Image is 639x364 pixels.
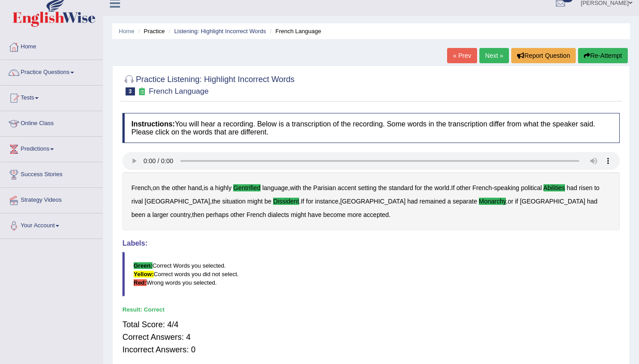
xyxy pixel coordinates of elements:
h4: Labels: [122,239,620,247]
a: Home [0,35,103,57]
b: Parisian [313,184,336,191]
b: for [415,184,422,191]
a: Online Class [0,111,103,134]
b: Yellow: [134,271,154,277]
b: be [265,198,272,205]
b: If [451,184,455,191]
h4: You will hear a recording. Below is a transcription of the recording. Some words in the transcrip... [122,113,620,143]
b: dissident [273,198,299,205]
b: French [473,184,492,191]
b: if [515,198,518,205]
b: had [567,184,577,191]
li: Practice [136,27,165,35]
a: Listening: Highlight Incorrect Words [174,28,266,35]
li: French Language [268,27,321,35]
b: a [147,211,151,218]
b: the [161,184,170,191]
b: perhaps [206,211,229,218]
b: French [247,211,266,218]
b: accent [338,184,356,191]
a: Success Stories [0,162,103,185]
b: the [303,184,311,191]
a: Practice Questions [0,60,103,82]
a: Next » [479,48,509,63]
a: Your Account [0,213,103,236]
div: Total Score: 4/4 Correct Answers: 4 Incorrect Answers: 0 [122,314,620,360]
b: dialects [268,211,289,218]
b: might [248,198,263,205]
b: hand [188,184,202,191]
b: might [291,211,306,218]
b: the [212,198,220,205]
a: Predictions [0,137,103,159]
b: French [131,184,151,191]
button: Re-Attempt [578,48,628,63]
span: 3 [126,87,135,95]
small: Exam occurring question [137,87,147,96]
b: remained [420,198,446,205]
b: other [456,184,471,191]
b: then [192,211,204,218]
b: standard [389,184,413,191]
b: world [435,184,449,191]
b: gentrified [233,184,261,191]
a: Tests [0,86,103,108]
b: for [306,198,313,205]
a: Strategy Videos [0,188,103,210]
b: [GEOGRAPHIC_DATA] [340,198,406,205]
a: « Prev [447,48,477,63]
small: French Language [149,87,209,95]
b: been [131,211,145,218]
b: have [308,211,322,218]
b: the [378,184,387,191]
b: a [448,198,451,205]
b: on [152,184,160,191]
b: rival [131,198,143,205]
b: highly [215,184,232,191]
b: to [594,184,600,191]
blockquote: Correct Words you selected. Correct words you did not select. Wrong words you selected. [122,252,620,296]
b: had [587,198,597,205]
b: other [230,211,245,218]
b: larger [152,211,169,218]
b: Instructions: [131,120,175,128]
b: country [170,211,190,218]
h2: Practice Listening: Highlight Incorrect Words [122,73,295,95]
b: become [323,211,346,218]
button: Report Question [511,48,576,63]
b: with [290,184,301,191]
b: is [204,184,208,191]
b: language [262,184,288,191]
b: instance [315,198,339,205]
b: the [424,184,432,191]
b: accepted [363,211,389,218]
b: setting [358,184,376,191]
b: risen [579,184,592,191]
b: monarchy [479,198,506,205]
b: a [210,184,213,191]
div: Result: [122,305,620,314]
b: situation [222,198,246,205]
b: If [301,198,304,205]
b: other [172,184,186,191]
b: [GEOGRAPHIC_DATA] [145,198,210,205]
b: political [521,184,542,191]
b: had [407,198,417,205]
b: abilities [543,184,565,191]
a: Home [119,28,135,35]
b: Red: [134,279,147,286]
b: separate [452,198,477,205]
b: or [508,198,513,205]
b: [GEOGRAPHIC_DATA] [520,198,585,205]
b: speaking [494,184,519,191]
b: more [348,211,362,218]
div: , , , . - , . , , , . [122,172,620,230]
b: Green: [134,262,152,269]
